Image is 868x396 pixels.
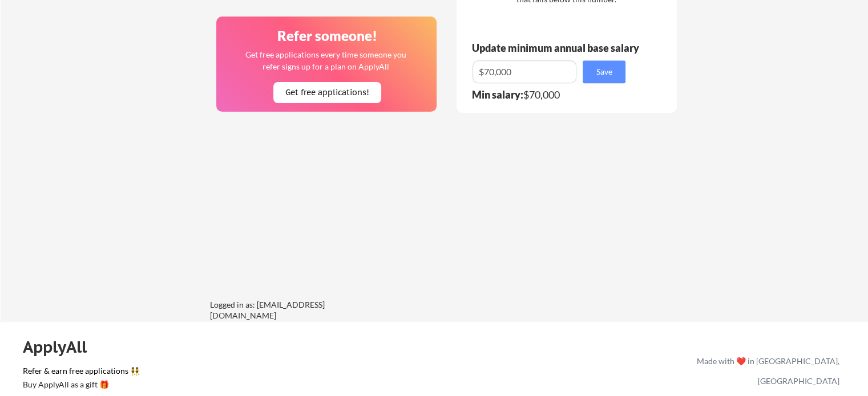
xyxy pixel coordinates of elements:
[221,29,433,43] div: Refer someone!
[472,89,633,100] div: $70,000
[692,351,839,391] div: Made with ❤️ in [GEOGRAPHIC_DATA], [GEOGRAPHIC_DATA]
[23,381,137,389] div: Buy ApplyAll as a gift 🎁
[23,379,137,393] a: Buy ApplyAll as a gift 🎁
[23,367,458,379] a: Refer & earn free applications 👯‍♀️
[583,60,625,83] button: Save
[210,299,381,321] div: Logged in as: [EMAIL_ADDRESS][DOMAIN_NAME]
[23,337,100,357] div: ApplyAll
[473,60,576,83] input: E.g. $100,000
[472,43,643,53] div: Update minimum annual base salary
[244,48,407,72] div: Get free applications every time someone you refer signs up for a plan on ApplyAll
[273,82,381,103] button: Get free applications!
[472,88,523,101] strong: Min salary:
